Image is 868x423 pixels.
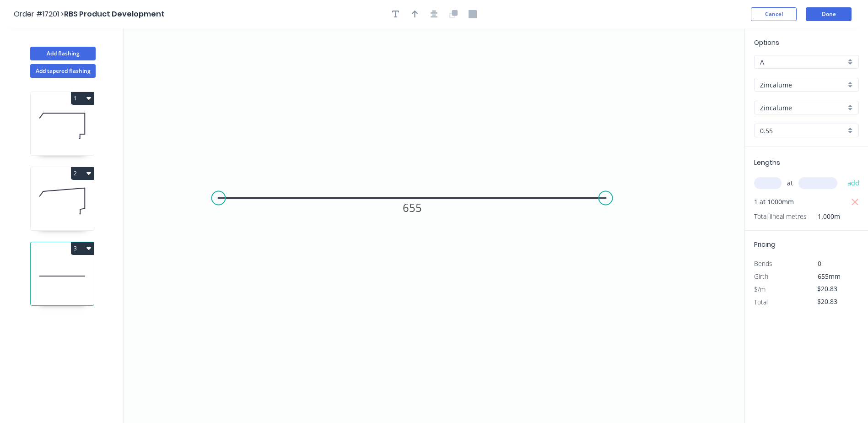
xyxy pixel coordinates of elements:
[71,92,94,105] button: 1
[30,47,96,60] button: Add flashing
[754,210,807,223] span: Total lineal metres
[806,7,852,21] button: Done
[754,298,768,306] span: Total
[64,9,165,19] span: RBS Product Development
[14,9,64,19] span: Order #17201 >
[807,210,840,223] span: 1.000m
[754,259,772,268] span: Bends
[403,200,422,215] tspan: 655
[754,272,768,281] span: Girth
[754,158,780,167] span: Lengths
[760,57,846,67] input: Price level
[760,126,846,136] input: Thickness
[71,242,94,255] button: 3
[760,103,846,113] input: Colour
[754,285,766,293] span: $/m
[818,259,821,268] span: 0
[818,272,841,281] span: 655mm
[787,177,793,190] span: at
[30,64,96,78] button: Add tapered flashing
[754,38,779,47] span: Options
[71,167,94,180] button: 2
[751,7,797,21] button: Cancel
[124,28,744,423] svg: 0
[754,195,794,208] span: 1 at 1000mm
[843,175,864,191] button: add
[760,80,846,90] input: Material
[754,240,776,249] span: Pricing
